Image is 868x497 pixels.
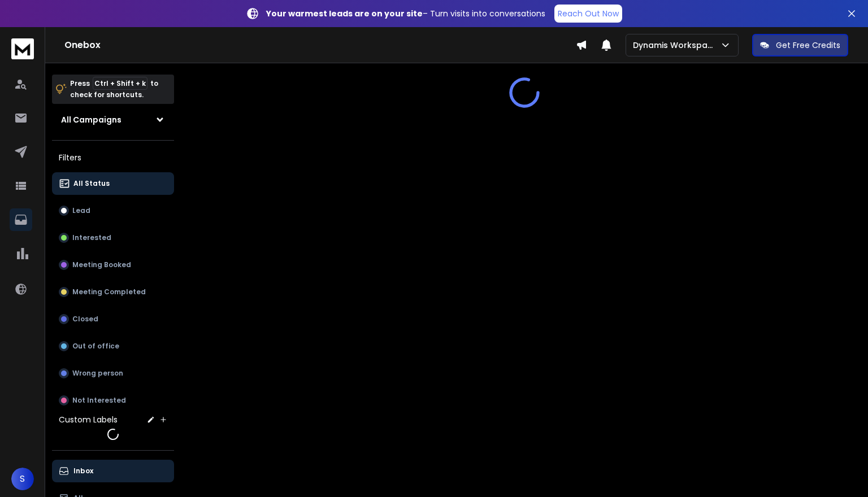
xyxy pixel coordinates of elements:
h1: Onebox [64,38,576,52]
button: Lead [52,199,174,222]
button: Not Interested [52,389,174,412]
button: Inbox [52,460,174,482]
button: Interested [52,226,174,249]
p: All Status [73,179,110,188]
p: Meeting Completed [72,287,146,297]
p: Press to check for shortcuts. [70,78,158,101]
button: Closed [52,308,174,330]
p: Not Interested [72,396,126,405]
span: Ctrl + Shift + k [93,77,147,90]
button: Meeting Booked [52,254,174,276]
p: Inbox [73,467,93,476]
a: Reach Out Now [554,5,622,23]
img: logo [11,38,34,59]
button: All Status [52,172,174,195]
button: S [11,468,34,490]
h3: Filters [52,150,174,165]
p: Out of office [72,342,119,351]
p: Get Free Credits [776,40,840,51]
button: Wrong person [52,362,174,385]
p: Wrong person [72,369,123,378]
h1: All Campaigns [61,114,121,125]
p: Reach Out Now [558,8,619,19]
p: Meeting Booked [72,260,131,269]
button: All Campaigns [52,108,174,131]
p: Closed [72,315,98,324]
button: Meeting Completed [52,281,174,303]
p: Interested [72,233,111,242]
p: Dynamis Workspace [633,40,720,51]
strong: Your warmest leads are on your site [266,8,423,19]
button: Out of office [52,335,174,358]
p: Lead [72,206,90,215]
button: Get Free Credits [752,34,848,56]
p: – Turn visits into conversations [266,8,545,19]
h3: Custom Labels [59,414,118,425]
